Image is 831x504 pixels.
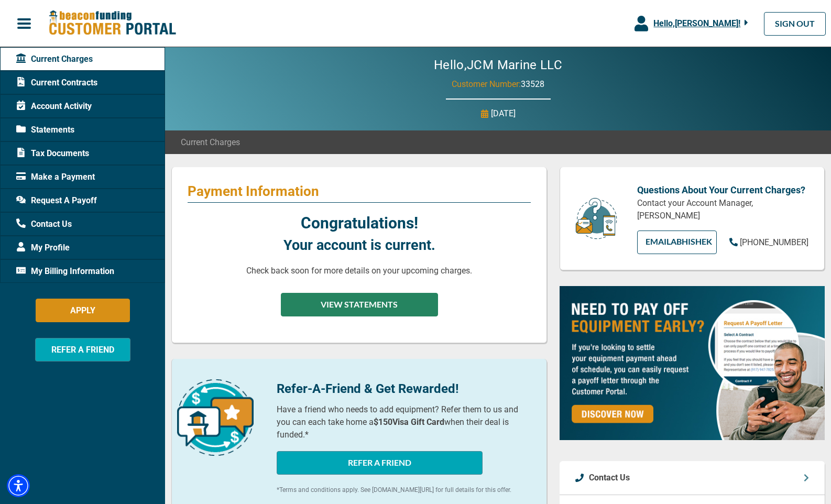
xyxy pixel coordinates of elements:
span: Current Charges [16,53,93,65]
button: APPLY [36,299,130,322]
span: Statements [16,124,74,136]
span: My Billing Information [16,265,114,278]
p: Your account is current. [283,235,435,256]
span: Customer Number: [452,79,521,89]
span: Make a Payment [16,171,95,183]
span: Request A Payoff [16,194,97,207]
img: payoff-ad-px.jpg [560,286,825,440]
img: customer-service.png [573,197,620,240]
p: Payment Information [188,183,531,200]
span: My Profile [16,242,70,254]
span: Current Charges [181,136,240,149]
div: Accessibility Menu [7,474,30,497]
span: Account Activity [16,100,92,113]
img: Beacon Funding Customer Portal Logo [48,10,176,37]
button: REFER A FRIEND [277,451,483,475]
p: *Terms and conditions apply. See [DOMAIN_NAME][URL] for full details for this offer. [277,485,531,495]
span: Hello, [PERSON_NAME] ! [653,18,740,28]
span: [PHONE_NUMBER] [740,237,808,247]
p: Contact Us [589,472,630,484]
p: Have a friend who needs to add equipment? Refer them to us and you can each take home a when thei... [277,403,531,441]
span: Contact Us [16,218,72,231]
p: Check back soon for more details on your upcoming charges. [246,265,472,277]
p: Refer-A-Friend & Get Rewarded! [277,379,531,398]
img: refer-a-friend-icon.png [177,379,254,456]
button: VIEW STATEMENTS [281,293,438,316]
span: Tax Documents [16,147,89,160]
a: [PHONE_NUMBER] [729,236,808,249]
a: SIGN OUT [764,12,826,36]
a: EMAILAbhishek [637,231,716,254]
h2: Hello, JCM Marine LLC [402,58,594,73]
button: REFER A FRIEND [35,338,130,361]
b: $150 Visa Gift Card [374,417,444,427]
p: Questions About Your Current Charges? [637,183,808,197]
span: 33528 [521,79,544,89]
p: Contact your Account Manager, [PERSON_NAME] [637,197,808,222]
p: Congratulations! [301,211,418,235]
p: [DATE] [491,107,516,120]
span: Current Contracts [16,76,97,89]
